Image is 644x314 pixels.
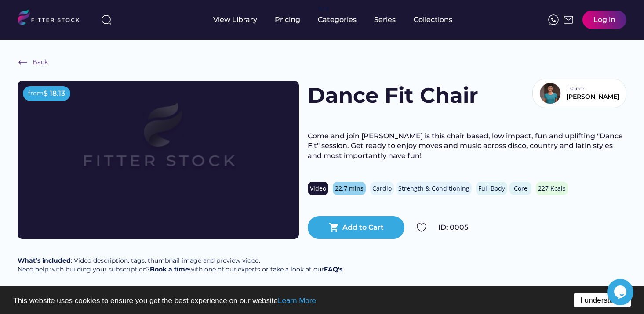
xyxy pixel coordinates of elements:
div: Series [374,15,396,25]
div: Cardio [372,184,392,193]
img: Frame%20%286%29.svg [18,57,28,68]
div: ID: 0005 [438,223,626,232]
div: 22.7 mins [335,184,364,193]
img: LOGO.svg [18,10,87,28]
div: 227 Kcals [538,184,566,193]
div: Back [33,58,48,67]
a: I understand! [574,293,631,307]
button: shopping_cart [329,222,339,233]
div: Trainer [566,85,588,93]
div: Strength & Conditioning [398,184,469,193]
div: Categories [318,15,357,25]
div: : Video description, tags, thumbnail image and preview video. Need help with building your subscr... [18,256,342,274]
div: from [28,89,44,98]
img: search-normal%203.svg [101,14,112,25]
img: Frame%2051.svg [563,14,574,25]
img: Frame%2079%20%281%29.svg [46,81,271,207]
p: This website uses cookies to ensure you get the best experience on our website [13,297,631,304]
strong: What’s included [18,256,71,264]
a: FAQ's [324,265,342,273]
div: Video [310,184,326,193]
div: Full Body [478,184,505,193]
div: Come and join [PERSON_NAME] is this chair based, low impact, fun and uplifting "Dance Fit" sessio... [308,131,626,161]
img: Group%201000002324.svg [416,222,427,233]
h1: Dance Fit Chair [308,81,478,110]
div: Pricing [275,15,300,25]
img: meteor-icons_whatsapp%20%281%29.svg [548,14,559,25]
div: View Library [213,15,257,25]
div: Core [512,184,529,193]
img: Bio%20Template%20-%20clare%20n.png [539,83,561,104]
div: Collections [414,15,452,25]
a: Book a time [150,265,189,273]
div: Log in [593,15,615,25]
div: $ 18.13 [44,89,65,98]
a: Learn More [278,296,316,305]
div: fvck [318,4,329,13]
div: Add to Cart [342,223,384,232]
div: [PERSON_NAME] [566,93,619,101]
iframe: chat widget [607,279,635,305]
